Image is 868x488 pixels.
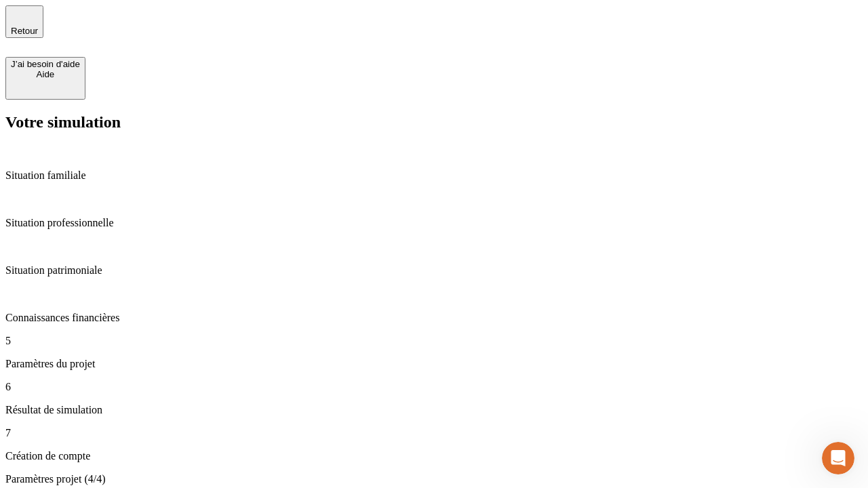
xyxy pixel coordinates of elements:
div: Aide [11,69,80,79]
button: J’ai besoin d'aideAide [5,57,85,100]
h2: Votre simulation [5,113,863,131]
div: J’ai besoin d'aide [11,59,80,69]
p: 7 [5,427,863,439]
p: Connaissances financières [5,312,863,324]
p: Situation patrimoniale [5,264,863,277]
p: Création de compte [5,450,863,462]
p: Situation professionnelle [5,217,863,229]
p: Situation familiale [5,169,863,182]
p: Paramètres du projet [5,358,863,370]
p: 5 [5,335,863,347]
span: Retour [11,26,38,36]
p: Paramètres projet (4/4) [5,473,863,485]
iframe: Intercom live chat [822,442,854,474]
p: Résultat de simulation [5,404,863,416]
button: Retour [5,5,43,38]
p: 6 [5,381,863,393]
